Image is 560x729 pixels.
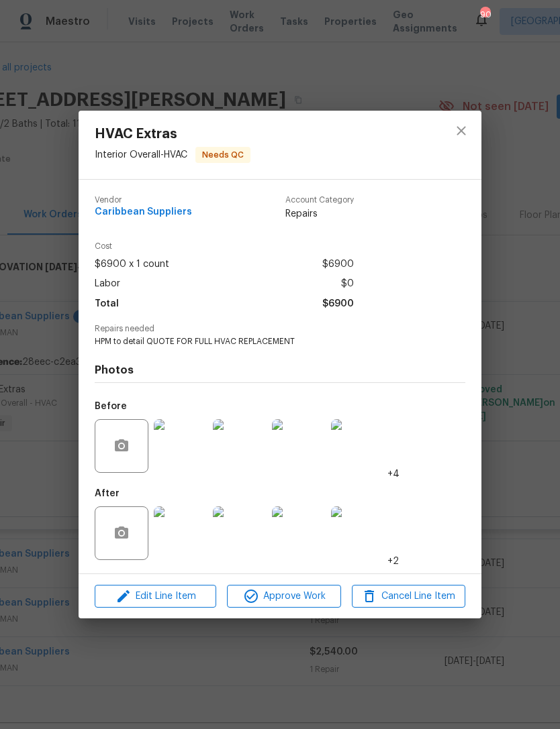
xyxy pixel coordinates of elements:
[95,242,354,251] span: Cost
[95,196,192,205] span: Vendor
[356,588,461,605] span: Cancel Line Item
[95,363,465,377] h4: Photos
[95,585,216,608] button: Edit Line Item
[95,402,127,411] h5: Before
[387,555,399,568] span: +2
[95,150,187,159] span: Interior Overall - HVAC
[95,127,250,142] span: HVAC Extras
[95,489,120,498] h5: After
[95,207,192,217] span: Caribbean Suppliers
[445,115,477,147] button: close
[322,294,354,314] span: $6900
[95,336,428,347] span: HPM to detail QUOTE FOR FULL HVAC REPLACEMENT
[285,207,354,221] span: Repairs
[231,588,336,605] span: Approve Work
[197,148,249,162] span: Needs QC
[95,325,465,333] span: Repairs needed
[227,585,340,608] button: Approve Work
[341,274,354,294] span: $0
[387,467,400,481] span: +4
[95,274,120,294] span: Labor
[99,588,212,605] span: Edit Line Item
[95,255,169,274] span: $6900 x 1 count
[285,196,354,205] span: Account Category
[480,8,489,21] div: 90
[352,585,465,608] button: Cancel Line Item
[95,294,119,314] span: Total
[322,255,354,274] span: $6900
